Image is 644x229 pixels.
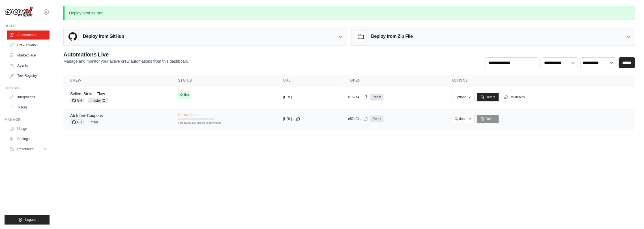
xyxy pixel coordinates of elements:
span: Resources [17,147,33,151]
span: Logout [25,217,36,222]
th: Status [171,75,276,86]
h3: Deploy from GitHub [83,33,124,40]
button: Resources [7,145,50,154]
span: Deploy Started [178,113,200,117]
img: GitHub Logo [67,31,78,42]
button: e162e4... [348,95,368,99]
a: Integrations [7,93,50,102]
div: Build [5,24,50,28]
a: Crew Studio [7,41,50,50]
a: Usage [7,124,50,133]
a: Tool Registry [7,71,50,80]
div: Manage [5,117,50,122]
span: GH [70,98,84,103]
button: Options [452,93,475,101]
button: Options [452,115,475,123]
a: Marketplace [7,51,50,60]
img: Logo [5,6,33,17]
th: URL [276,75,341,86]
a: Settings [7,134,50,143]
p: Deployment started! [63,6,635,20]
a: Reset [370,115,383,122]
a: Traces [7,103,50,112]
a: Sellers Strikes Flow [70,91,105,96]
span: GH [70,119,84,125]
div: Operate [5,86,50,90]
p: Manage and monitor your active crew automations from this dashboard. [63,58,189,64]
span: main [88,119,100,125]
h3: Deploy from Zip File [371,33,413,40]
span: Online [178,91,191,99]
span: master [88,98,108,103]
a: Delete [477,115,499,123]
div: First deploy can take up to 10 minutes [178,121,214,125]
a: Reset [370,94,383,101]
th: Actions [445,75,635,86]
a: Delete [477,93,499,101]
a: Agents [7,61,50,70]
th: Token [341,75,445,86]
button: Logout [5,215,50,224]
a: Automations [7,30,50,40]
button: Re-deploy [501,93,528,101]
button: e57b04... [348,117,368,121]
th: Crew [63,75,171,86]
a: Ab Inbev Coupons [70,113,103,118]
h2: Automations Live [63,51,189,58]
